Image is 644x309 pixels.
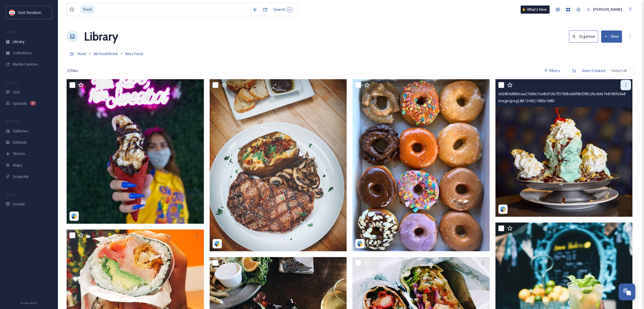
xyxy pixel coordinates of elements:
[67,68,78,73] span: 12 file s
[80,5,94,14] span: food
[352,79,490,251] img: 2d7aa035051b3abecc17de6a32eca9d35da37d7567fc31d67896e2299d7abbcb.jpg
[125,51,143,56] span: Misc Food
[579,65,608,76] div: Date Created
[13,39,24,44] span: Library
[500,206,506,212] img: snapsea-logo.png
[13,162,22,168] span: Maps
[125,50,143,57] a: Misc Food
[78,50,86,57] a: Root
[13,50,32,56] span: Collections
[84,28,118,45] a: Library
[94,51,118,56] span: 06 Food/Drink
[71,213,77,219] img: snapsea-logo.png
[601,30,622,42] button: New
[6,119,19,124] span: WIDGETS
[21,299,37,306] a: Privacy Policy
[13,62,38,67] span: Media Centres
[78,51,86,56] span: Root
[6,192,17,197] span: SOCIALS
[541,65,563,76] div: Filters
[13,151,25,156] span: Stories
[357,241,363,247] img: snapsea-logo.png
[94,50,118,57] a: 06 Food/Drink
[13,89,21,95] span: UGC
[521,6,550,14] a: What's New
[9,10,15,15] img: unnamed.jpeg
[30,101,36,106] div: 8
[619,283,635,300] button: Open Chat
[498,98,554,103] span: image/jpeg | 88.13 kB | 1080 x 1080
[13,201,25,207] span: Socials
[270,4,295,15] div: Search
[584,4,625,15] a: [PERSON_NAME]
[13,101,27,106] span: Uploads
[214,241,220,247] img: snapsea-logo.png
[18,10,41,15] span: Visit Stockton
[6,80,18,85] span: COLLECT
[569,30,598,42] button: Organise
[495,79,633,217] img: dcb854d893caa27d06c7ce8c912b7f3700ba0df6bf285c2bc6de7e8180fa9a84.jpg
[210,79,347,251] img: d11ea5a1f13a162936cbb314859f3a76f8398aefa10945bfa9fa9f3791708871.jpg
[593,7,622,12] span: [PERSON_NAME]
[13,128,28,134] span: Galleries
[13,140,27,145] span: Embeds
[6,30,16,34] span: MEDIA
[21,301,37,305] span: Privacy Policy
[611,68,627,73] span: Select all
[13,174,29,179] span: SnapLink
[498,91,634,96] span: dcb854d893caa27d06c7ce8c912b7f3700ba0df6bf285c2bc6de7e8180fa9a84.jpg
[67,79,204,224] img: 729925c80bf3b4a9c48232e28c0ccde4d16f40e7c7c5c700da38d7b5fe014c59.jpg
